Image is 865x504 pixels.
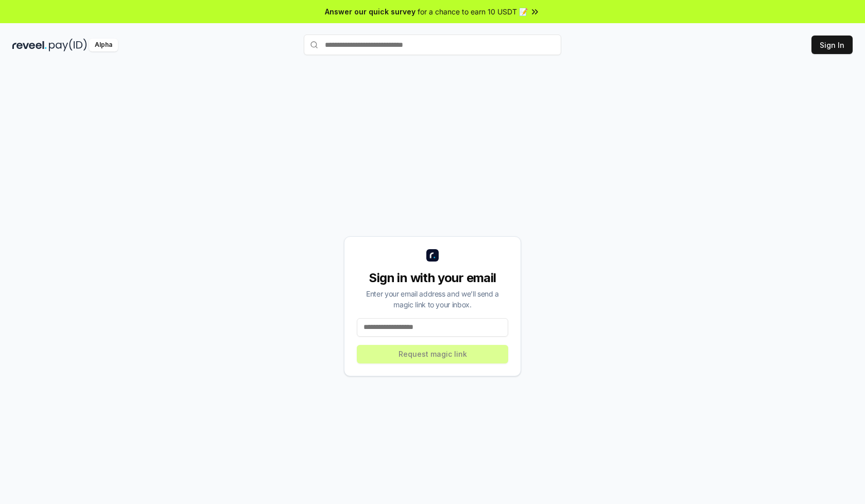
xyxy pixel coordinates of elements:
[49,39,87,51] img: pay_id
[325,6,416,17] span: Answer our quick survey
[12,39,47,51] img: reveel_dark
[426,249,439,262] img: logo_small
[811,36,853,54] button: Sign In
[357,288,508,310] div: Enter your email address and we’ll send a magic link to your inbox.
[89,39,118,51] div: Alpha
[418,6,528,17] span: for a chance to earn 10 USDT 📝
[357,270,508,286] div: Sign in with your email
